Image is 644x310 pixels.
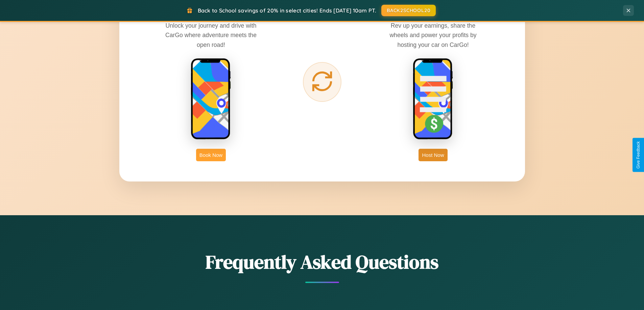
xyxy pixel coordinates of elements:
div: Give Feedback [636,141,641,169]
img: host phone [413,58,453,140]
span: Back to School savings of 20% in select cities! Ends [DATE] 10am PT. [198,7,376,14]
h2: Frequently Asked Questions [119,249,525,275]
p: Unlock your journey and drive with CarGo where adventure meets the open road! [160,21,262,49]
button: BACK2SCHOOL20 [381,5,436,16]
button: Book Now [196,149,226,161]
button: Host Now [419,149,447,161]
p: Rev up your earnings, share the wheels and power your profits by hosting your car on CarGo! [382,21,484,49]
img: rent phone [191,58,231,140]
